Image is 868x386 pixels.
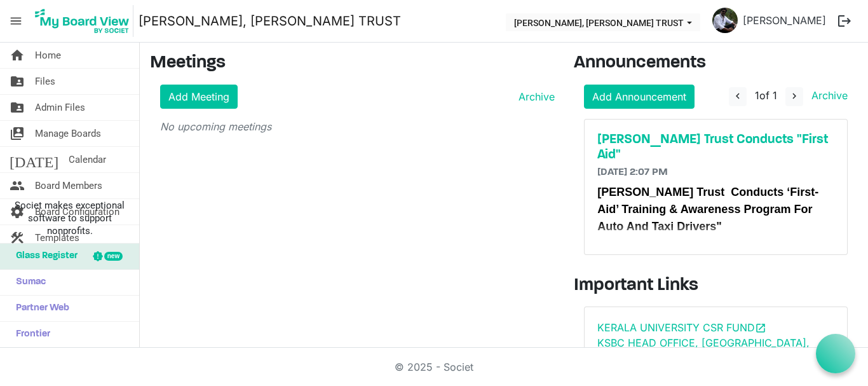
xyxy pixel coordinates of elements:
span: folder_shared [10,69,25,94]
span: people [10,173,25,198]
span: Files [35,69,55,94]
span: home [10,43,25,68]
h3: Meetings [150,53,555,74]
span: [PERSON_NAME] Trust Conducts ‘First-Aid’ Training & Awareness Program For Auto And Taxi Drivers" [597,186,818,233]
div: new [104,252,123,261]
span: navigate_next [789,90,800,102]
span: menu [4,9,28,33]
a: © 2025 - Societ [395,361,473,373]
span: Societ makes exceptional software to support nonprofits. [6,199,133,237]
span: Manage Boards [35,121,101,146]
img: My Board View Logo [31,5,133,37]
span: of 1 [755,89,777,102]
span: 1 [755,89,759,102]
span: Frontier [10,322,50,347]
span: Board Members [35,173,102,198]
p: No upcoming meetings [160,119,555,134]
a: Add Announcement [584,85,695,109]
span: open_in_new [755,322,766,334]
span: navigate_before [732,90,743,102]
button: navigate_next [785,87,803,106]
span: Home [35,43,61,68]
a: Archive [513,89,555,104]
a: My Board View Logo [31,5,139,37]
span: [DATE] [10,147,58,172]
a: Add Meeting [160,85,238,109]
span: Partner Web [10,296,69,321]
span: Sumac [10,270,46,295]
h3: Important Links [574,275,858,297]
span: Glass Register [10,244,78,269]
button: logout [831,8,858,34]
h3: Announcements [574,53,858,74]
a: KSBC HEAD OFFICE, [GEOGRAPHIC_DATA],[GEOGRAPHIC_DATA], [GEOGRAPHIC_DATA] [597,336,825,364]
img: hSUB5Hwbk44obJUHC4p8SpJiBkby1CPMa6WHdO4unjbwNk2QqmooFCj6Eu6u6-Q6MUaBHHRodFmU3PnQOABFnA_thumb.png [712,8,738,33]
button: THERESA BHAVAN, IMMANUEL CHARITABLE TRUST dropdownbutton [506,13,700,31]
span: Admin Files [35,95,85,120]
span: switch_account [10,121,25,146]
a: Archive [806,89,848,102]
a: KERALA UNIVERSITY CSR FUNDopen_in_new [597,321,766,334]
button: navigate_before [729,87,747,106]
span: Calendar [69,147,106,172]
a: [PERSON_NAME] [738,8,831,33]
a: [PERSON_NAME], [PERSON_NAME] TRUST [139,8,401,34]
span: folder_shared [10,95,25,120]
span: [DATE] 2:07 PM [597,167,668,177]
a: [PERSON_NAME] Trust Conducts "First Aid" [597,132,834,163]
